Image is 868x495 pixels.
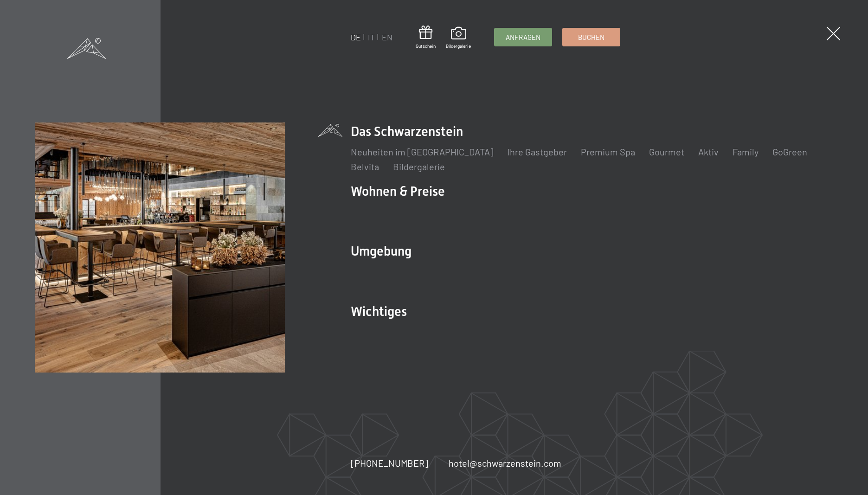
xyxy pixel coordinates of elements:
[351,146,494,157] a: Neuheiten im [GEOGRAPHIC_DATA]
[416,43,436,49] span: Gutschein
[351,456,428,469] a: [PHONE_NUMBER]
[649,146,684,157] a: Gourmet
[698,146,719,157] a: Aktiv
[449,456,561,469] a: hotel@schwarzenstein.com
[35,122,285,373] img: Wellnesshotel Südtirol SCHWARZENSTEIN - Wellnessurlaub in den Alpen, Wandern und Wellness
[368,32,375,42] a: IT
[351,457,428,469] span: [PHONE_NUMBER]
[351,161,379,172] a: Belvita
[772,146,807,157] a: GoGreen
[416,26,436,49] a: Gutschein
[495,28,552,46] a: Anfragen
[581,146,635,157] a: Premium Spa
[733,146,759,157] a: Family
[578,32,604,42] span: Buchen
[393,161,445,172] a: Bildergalerie
[563,28,620,46] a: Buchen
[382,32,392,42] a: EN
[446,43,471,49] span: Bildergalerie
[351,32,361,42] a: DE
[446,27,471,49] a: Bildergalerie
[506,32,540,42] span: Anfragen
[508,146,567,157] a: Ihre Gastgeber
